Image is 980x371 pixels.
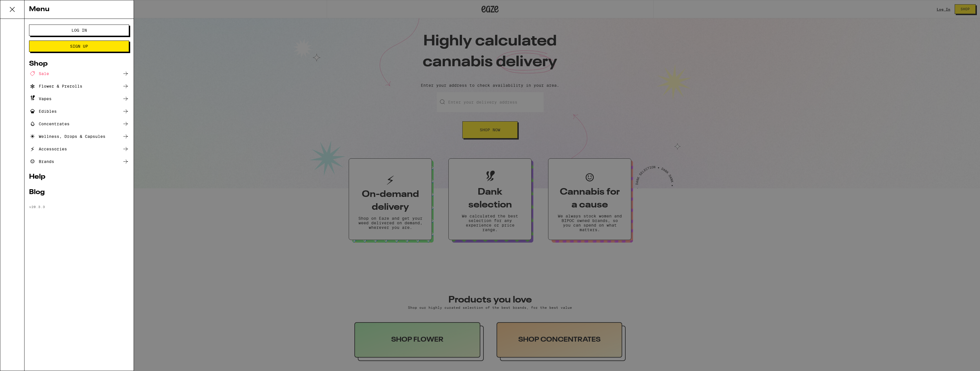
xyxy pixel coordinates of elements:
a: Help [29,174,129,180]
div: Accessories [29,146,67,152]
span: v 20.3.3 [29,205,45,209]
div: Edibles [29,108,57,115]
a: Sign Up [29,44,129,49]
div: Concentrates [29,120,70,127]
span: Sign Up [70,44,88,48]
a: Vapes [29,95,129,102]
div: Menu [24,0,134,19]
a: Log In [29,28,129,33]
a: Shop [29,61,129,67]
span: Hi. Need any help? [3,4,41,9]
a: Blog [29,189,129,196]
div: Brands [29,158,54,165]
a: Concentrates [29,120,129,127]
button: Log In [29,25,129,36]
a: Sale [29,70,129,77]
a: Accessories [29,146,129,152]
a: Flower & Prerolls [29,83,129,90]
div: Vapes [29,95,52,102]
button: Sign Up [29,41,129,52]
div: Wellness, Drops & Capsules [29,133,105,140]
a: Brands [29,158,129,165]
span: Log In [72,28,87,32]
div: Sale [29,70,49,77]
a: Wellness, Drops & Capsules [29,133,129,140]
div: Flower & Prerolls [29,83,82,90]
a: Edibles [29,108,129,115]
